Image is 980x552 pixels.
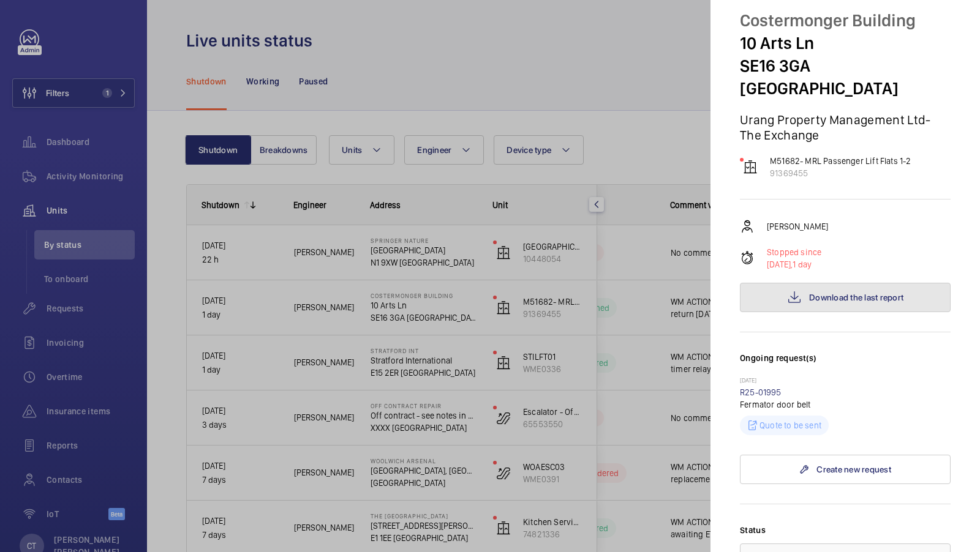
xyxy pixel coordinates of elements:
p: Fermator door belt [740,398,951,411]
p: 91369455 [770,167,911,179]
p: Costermonger Building [740,9,951,32]
label: Status [740,524,951,536]
p: SE16 3GA [GEOGRAPHIC_DATA] [740,54,951,100]
a: R25-01995 [740,387,782,397]
p: M51682- MRL Passenger Lift Flats 1-2 [770,155,911,167]
button: Download the last report [740,283,951,312]
p: [DATE] [740,376,951,386]
a: Create new request [740,455,951,484]
p: Stopped since [767,246,821,258]
img: elevator.svg [743,160,758,174]
p: Urang Property Management Ltd- The Exchange [740,112,951,143]
span: Download the last report [809,293,903,302]
p: 10 Arts Ln [740,32,951,54]
p: 1 day [767,258,821,270]
h3: Ongoing request(s) [740,352,951,376]
p: Quote to be sent [759,419,821,431]
span: [DATE], [767,259,793,269]
p: [PERSON_NAME] [767,220,828,233]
